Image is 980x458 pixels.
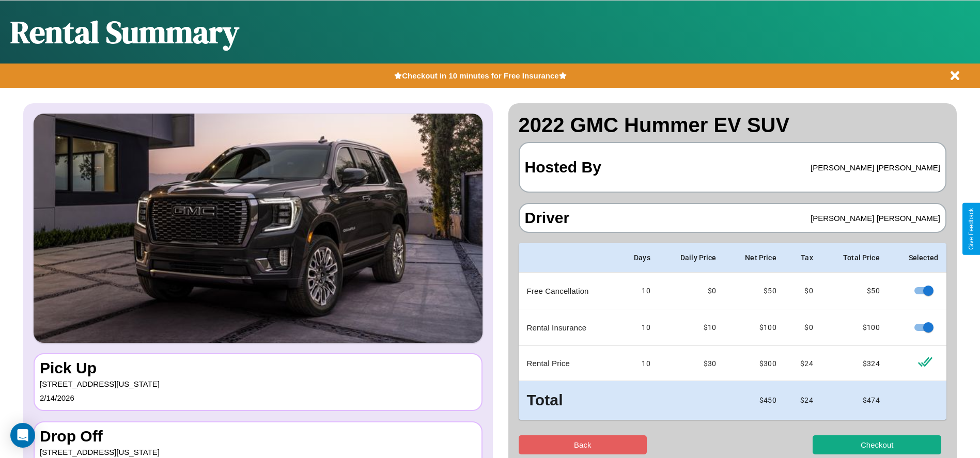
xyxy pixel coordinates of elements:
[402,71,558,80] b: Checkout in 10 minutes for Free Insurance
[785,346,821,381] td: $ 24
[40,359,476,377] h3: Pick Up
[519,114,947,137] h2: 2022 GMC Hummer EV SUV
[785,243,821,273] th: Tax
[725,346,785,381] td: $ 300
[617,273,659,309] td: 10
[10,423,35,448] div: Open Intercom Messenger
[617,243,659,273] th: Days
[785,381,821,420] td: $ 24
[659,243,725,273] th: Daily Price
[725,309,785,346] td: $ 100
[725,273,785,309] td: $ 50
[888,243,946,273] th: Selected
[527,284,609,298] p: Free Cancellation
[725,243,785,273] th: Net Price
[40,377,476,391] p: [STREET_ADDRESS][US_STATE]
[813,435,941,454] button: Checkout
[821,273,888,309] td: $ 50
[821,309,888,346] td: $ 100
[519,435,647,454] button: Back
[811,161,940,175] p: [PERSON_NAME] [PERSON_NAME]
[659,273,725,309] td: $0
[811,211,940,225] p: [PERSON_NAME] [PERSON_NAME]
[968,208,975,250] div: Give Feedback
[527,356,609,370] p: Rental Price
[617,309,659,346] td: 10
[525,148,601,186] h3: Hosted By
[821,243,888,273] th: Total Price
[659,346,725,381] td: $ 30
[527,389,609,412] h3: Total
[525,209,570,227] h3: Driver
[519,243,947,420] table: simple table
[617,346,659,381] td: 10
[40,428,476,445] h3: Drop Off
[659,309,725,346] td: $10
[725,381,785,420] td: $ 450
[785,273,821,309] td: $0
[785,309,821,346] td: $0
[527,321,609,335] p: Rental Insurance
[10,11,239,53] h1: Rental Summary
[40,391,476,405] p: 2 / 14 / 2026
[821,381,888,420] td: $ 474
[821,346,888,381] td: $ 324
